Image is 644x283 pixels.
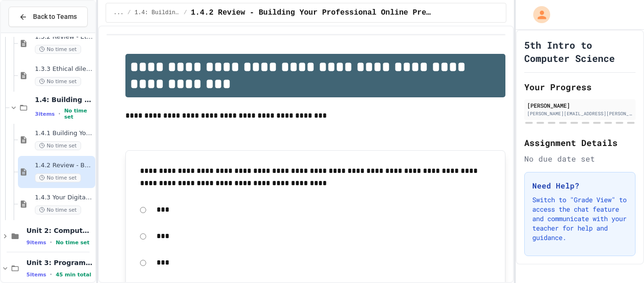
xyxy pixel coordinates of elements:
button: Back to Teams [8,7,88,27]
p: Switch to "Grade View" to access the chat feature and communicate with your teacher for help and ... [532,195,627,242]
span: 1.4.1 Building Your Professional Online Presence [35,129,93,137]
span: / [127,9,131,17]
h1: 5th Intro to Computer Science [524,38,636,65]
span: No time set [35,206,81,214]
h3: Need Help? [532,180,627,191]
span: Unit 3: Programming Fundamentals [26,258,93,267]
span: No time set [35,77,81,86]
span: No time set [35,45,81,54]
span: • [50,239,52,246]
span: 1.4: Building an Online Presence [135,9,180,17]
span: • [50,271,52,278]
span: 1.3.3 Ethical dilemma reflections [35,65,93,73]
span: 1.3.2 Review - Ethics in Computer Science [35,33,93,41]
span: Back to Teams [33,12,77,22]
span: • [58,110,60,118]
span: 9 items [26,240,46,246]
span: 1.4: Building an Online Presence [35,95,93,104]
span: 3 items [35,111,55,117]
div: No due date set [524,153,636,164]
span: 45 min total [56,272,91,278]
span: ... [114,9,124,17]
span: Unit 2: Computational Thinking & Problem-Solving [26,226,93,235]
span: No time set [64,108,93,120]
span: No time set [35,173,81,182]
span: 1.4.2 Review - Building Your Professional Online Presence [35,162,93,170]
span: No time set [56,240,90,246]
h2: Your Progress [524,80,636,94]
span: 5 items [26,272,46,278]
span: 1.4.2 Review - Building Your Professional Online Presence [191,7,432,18]
span: / [184,9,187,17]
div: My Account [523,4,553,26]
div: [PERSON_NAME][EMAIL_ADDRESS][PERSON_NAME][DOMAIN_NAME] [527,110,633,117]
h2: Assignment Details [524,136,636,149]
span: 1.4.3 Your Digital Portfolio Challenge [35,194,93,202]
div: [PERSON_NAME] [527,101,633,110]
span: No time set [35,141,81,150]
